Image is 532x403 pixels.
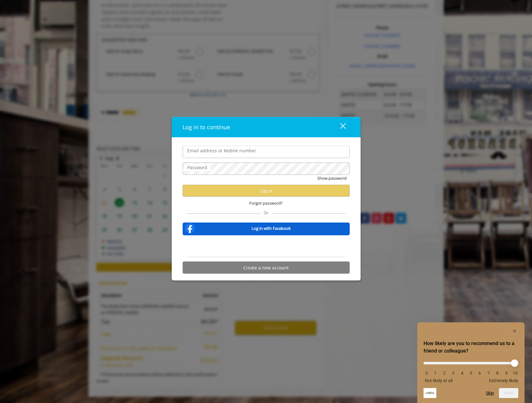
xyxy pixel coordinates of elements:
input: Password [183,163,350,175]
li: 6 [477,371,483,376]
div: close dialog [333,122,345,132]
div: How likely are you to recommend us to a friend or colleague? Select an option from 0 to 10, with ... [424,327,518,398]
button: Skip [486,391,494,396]
li: 2 [441,371,448,376]
h2: How likely are you to recommend us to a friend or colleague? Select an option from 0 to 10, with ... [424,340,518,355]
li: 3 [450,371,456,376]
span: Or [261,210,271,216]
button: Hide survey [511,327,518,335]
li: 0 [424,371,430,376]
b: Log in with Facebook [252,225,291,231]
span: Log in to continue [183,123,230,131]
li: 5 [468,371,474,376]
img: facebook-logo [184,222,196,235]
span: Not likely at all [425,378,453,383]
span: Extremely likely [489,378,518,383]
li: 8 [494,371,501,376]
button: Create a new account [183,262,350,274]
li: 9 [503,371,510,376]
input: Email address or Mobile number [183,146,350,158]
li: 4 [459,371,465,376]
iframe: Sign in with Google Button [232,239,301,253]
div: How likely are you to recommend us to a friend or colleague? Select an option from 0 to 10, with ... [424,357,518,383]
button: Show password [317,175,347,182]
label: Password [184,164,210,171]
label: Email address or Mobile number [184,147,259,154]
li: 10 [512,371,518,376]
li: 7 [486,371,492,376]
span: Forgot password? [249,200,283,206]
button: Next question [499,388,518,398]
li: 1 [432,371,439,376]
button: Log in [183,185,350,197]
button: close dialog [328,121,350,134]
